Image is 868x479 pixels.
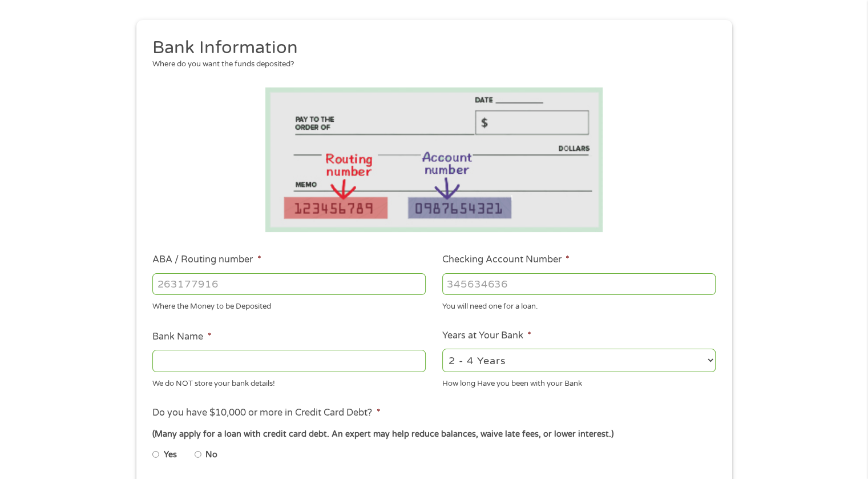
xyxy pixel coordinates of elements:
[442,297,716,313] div: You will need one for a loan.
[152,59,707,70] div: Where do you want the funds deposited?
[152,407,380,419] label: Do you have $10,000 or more in Credit Card Debt?
[265,87,603,232] img: Routing number location
[152,37,707,59] h2: Bank Information
[205,449,217,461] label: No
[442,273,716,295] input: 345634636
[442,330,531,342] label: Years at Your Bank
[152,254,261,266] label: ABA / Routing number
[164,449,177,461] label: Yes
[152,297,426,313] div: Where the Money to be Deposited
[152,273,426,295] input: 263177916
[152,331,211,343] label: Bank Name
[152,374,426,389] div: We do NOT store your bank details!
[152,428,715,441] div: (Many apply for a loan with credit card debt. An expert may help reduce balances, waive late fees...
[442,254,570,266] label: Checking Account Number
[442,374,716,389] div: How long Have you been with your Bank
